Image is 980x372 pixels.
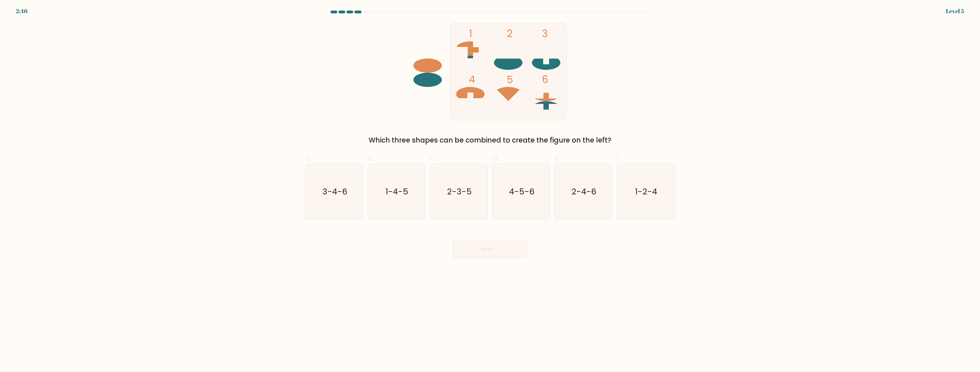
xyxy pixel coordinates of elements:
[469,72,475,86] tspan: 4
[386,186,409,198] text: 1-4-5
[322,186,347,198] text: 3-4-6
[555,153,561,164] span: e.
[571,186,596,198] text: 2-4-6
[447,186,472,198] text: 2-3-5
[16,7,27,15] div: 2:46
[368,153,375,164] span: b.
[509,186,534,198] text: 4-5-6
[617,153,621,164] span: f.
[469,27,472,40] tspan: 1
[542,72,548,86] tspan: 6
[305,153,312,164] span: a.
[507,27,513,40] tspan: 2
[492,153,499,164] span: d.
[946,7,964,15] div: Level 5
[453,240,527,258] button: Next
[635,186,658,198] text: 1-2-4
[507,73,513,87] tspan: 5
[430,153,436,164] span: c.
[309,135,671,145] div: Which three shapes can be combined to create the figure on the left?
[542,27,548,40] tspan: 3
